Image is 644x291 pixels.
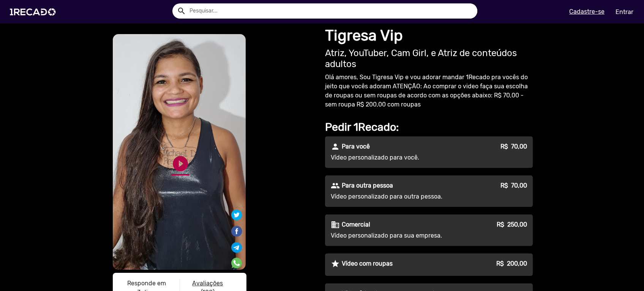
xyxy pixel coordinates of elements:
p: Vídeo com roupas [342,259,393,268]
h2: Atriz, YouTuber, Cam Girl, e Atriz de conteúdos adultos [325,48,533,70]
i: Share on WhatsApp [231,257,242,264]
p: Comercial [342,220,370,229]
p: Vídeo personalizado para sua empresa. [331,231,468,240]
img: Compartilhe no twitter [231,210,242,220]
img: Compartilhe no facebook [230,225,243,237]
a: Entrar [611,5,638,19]
p: Para você [342,142,370,151]
p: R$ 70,00 [500,181,527,190]
i: Share on Facebook [230,225,243,232]
p: Vídeo personalizado para outra pessoa. [331,192,468,201]
i: Share on Twitter [231,211,242,218]
img: Compartilhe no whatsapp [231,258,242,268]
p: R$ 200,00 [496,259,527,268]
video: S1RECADO vídeos dedicados para fãs e empresas [113,34,246,270]
i: Share on Telegram [231,241,242,248]
h2: Pedir 1Recado: [325,120,533,134]
mat-icon: Example home icon [177,6,186,16]
mat-icon: business [331,220,340,229]
p: R$ 250,00 [497,220,527,229]
mat-icon: star [331,259,340,268]
img: Compartilhe no telegram [231,242,242,253]
u: Cadastre-se [569,8,605,15]
p: Para outra pessoa [342,181,393,190]
button: Example home icon [174,4,188,17]
h1: Tigresa Vip [325,27,533,45]
p: Olá amores, Sou Tigresa Vip e vou adorar mandar 1Recado pra vocês do jeito que vocês adoram ATENÇ... [325,73,533,109]
input: Pesquisar... [184,3,477,19]
a: play_circle_filled [171,155,189,173]
p: Vídeo personalizado para você. [331,153,468,162]
p: R$ 70,00 [500,142,527,151]
mat-icon: person [331,142,340,151]
mat-icon: people [331,181,340,190]
p: Responde em [119,279,174,288]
